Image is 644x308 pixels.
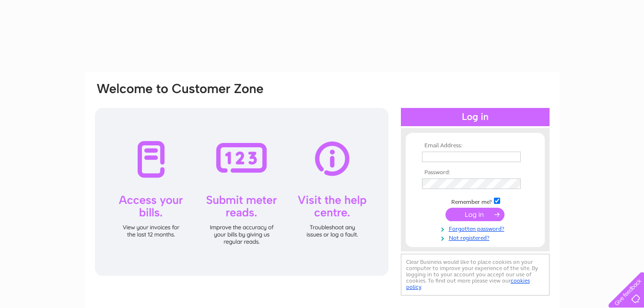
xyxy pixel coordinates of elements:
[406,277,530,290] a: cookies policy
[420,169,531,176] th: Password:
[445,208,504,221] input: Submit
[401,254,550,296] div: Clear Business would like to place cookies on your computer to improve your experience of the sit...
[422,224,531,233] a: Forgotten password?
[420,196,531,206] td: Remember me?
[422,233,531,242] a: Not registered?
[420,142,531,149] th: Email Address:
